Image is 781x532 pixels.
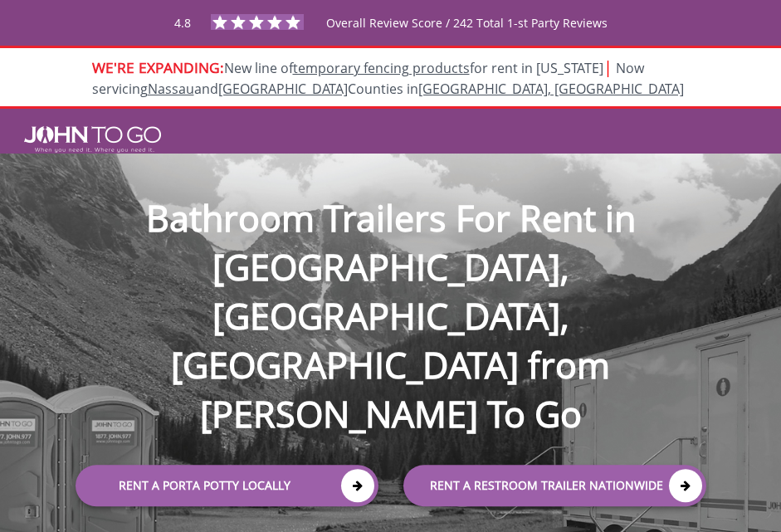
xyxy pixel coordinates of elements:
span: | [603,56,613,78]
a: Nassau [148,80,194,98]
span: Now servicing and Counties in [92,59,684,98]
span: Overall Review Score / 242 Total 1-st Party Reviews [326,15,608,64]
a: temporary fencing products [293,59,470,77]
a: [GEOGRAPHIC_DATA] [218,80,348,98]
a: rent a RESTROOM TRAILER Nationwide [403,465,706,506]
img: JOHN to go [24,126,161,153]
a: Rent a Porta Potty Locally [76,465,378,506]
h1: Bathroom Trailers For Rent in [GEOGRAPHIC_DATA], [GEOGRAPHIC_DATA], [GEOGRAPHIC_DATA] from [PERSO... [59,140,723,439]
span: 4.8 [174,15,191,31]
span: WE'RE EXPANDING: [92,57,224,77]
span: New line of for rent in [US_STATE] [92,59,684,98]
a: [GEOGRAPHIC_DATA], [GEOGRAPHIC_DATA] [418,80,684,98]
